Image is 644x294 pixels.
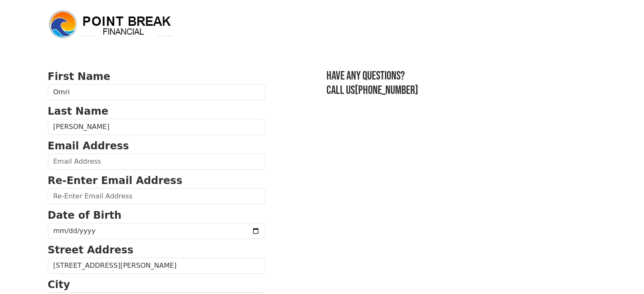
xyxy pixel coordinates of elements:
[326,83,597,98] h3: Call us
[48,71,111,82] strong: First Name
[48,244,134,256] strong: Street Address
[48,209,122,221] strong: Date of Birth
[326,69,597,83] h3: Have any questions?
[48,279,70,291] strong: City
[48,84,265,100] input: First Name
[48,188,265,204] input: Re-Enter Email Address
[48,175,182,187] strong: Re-Enter Email Address
[48,154,265,170] input: Email Address
[48,105,108,117] strong: Last Name
[48,9,175,40] img: logo.png
[355,83,418,97] a: [PHONE_NUMBER]
[48,140,129,152] strong: Email Address
[48,119,265,135] input: Last Name
[48,258,265,274] input: Street Address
